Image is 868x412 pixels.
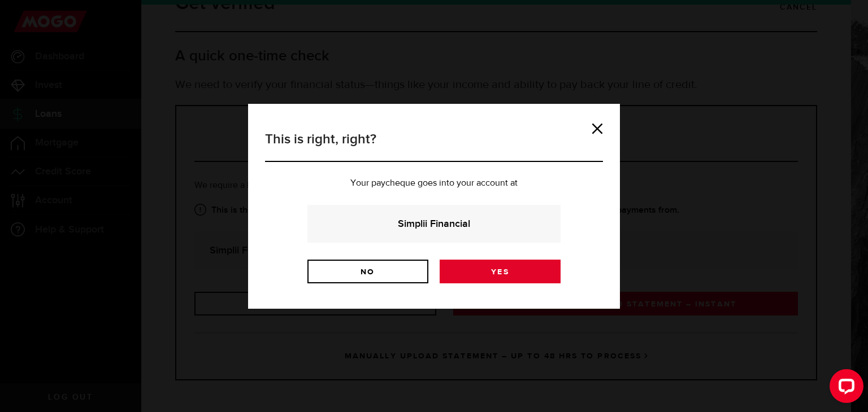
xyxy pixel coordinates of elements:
[821,365,868,412] iframe: LiveChat chat widget
[265,179,603,188] p: Your paycheque goes into your account at
[307,260,428,283] a: No
[323,216,545,231] strong: Simplii Financial
[440,260,561,283] a: Yes
[265,129,603,162] h3: This is right, right?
